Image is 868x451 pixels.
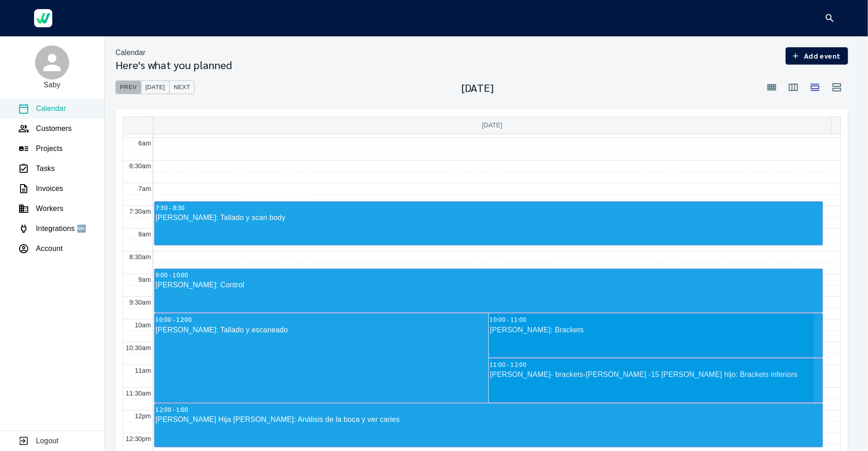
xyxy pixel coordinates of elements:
[761,76,783,98] button: Month
[138,231,151,238] span: 8am
[138,276,151,283] span: 9am
[27,5,59,32] a: Werkgo Logo
[125,344,151,351] span: 10:30am
[18,103,66,114] a: Calendar
[156,271,188,279] span: 9:00 - 10:00
[18,243,63,254] a: Account
[490,325,823,336] div: [PERSON_NAME]: Brackets
[135,367,151,374] span: 11am
[18,143,63,154] a: Projects
[490,369,823,380] div: [PERSON_NAME]- brackets-[PERSON_NAME] -15 [PERSON_NAME] hijo: Brackets inferiors
[155,212,822,223] div: [PERSON_NAME]: Tallado y scan body
[18,203,63,214] a: Workers
[36,436,59,446] p: Logout
[146,82,165,93] span: [DATE]
[36,203,63,214] p: Workers
[482,121,502,129] span: [DATE]
[129,162,151,170] span: 6:30am
[36,223,86,234] p: Integrations 🆕
[115,80,141,95] button: Prev
[36,123,72,134] p: Customers
[125,390,151,397] span: 11:30am
[804,76,826,98] button: Day
[36,163,55,174] p: Tasks
[129,208,151,215] span: 7:30am
[115,47,146,58] p: Calendar
[135,412,151,420] span: 12pm
[826,76,848,98] button: Agenda
[129,299,151,306] span: 9:30am
[155,325,813,336] div: [PERSON_NAME]: Tallado y escaneado
[174,82,190,93] span: Next
[135,321,151,329] span: 10am
[18,223,86,234] a: Integrations 🆕
[141,80,170,95] button: [DATE]
[36,243,63,254] p: Account
[115,47,232,58] nav: breadcrumb
[44,80,60,90] p: Saby
[129,253,151,261] span: 8:30am
[156,315,192,323] span: 10:00 - 12:00
[169,80,195,95] button: Next
[490,315,527,323] span: 10:00 - 11:00
[115,58,232,71] h3: Here's what you planned
[18,183,63,194] a: Invoices
[138,185,151,192] span: 7am
[36,183,63,194] p: Invoices
[155,280,822,291] div: [PERSON_NAME]: Control
[786,47,848,65] button: Add event
[156,405,188,413] span: 12:00 - 1:00
[36,143,63,154] p: Projects
[18,163,55,174] a: Tasks
[155,414,822,425] div: [PERSON_NAME] Hija [PERSON_NAME]: Análisis de la boca y ver caries
[793,50,841,62] span: Add event
[156,203,185,211] span: 7:30 - 8:30
[138,140,151,147] span: 6am
[36,103,66,114] p: Calendar
[18,123,72,134] a: Customers
[783,76,804,98] button: Week
[462,81,494,94] h3: [DATE]
[120,82,137,93] span: Prev
[125,435,151,442] span: 12:30pm
[490,360,527,368] span: 11:00 - 12:00
[34,9,52,27] img: Werkgo Logo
